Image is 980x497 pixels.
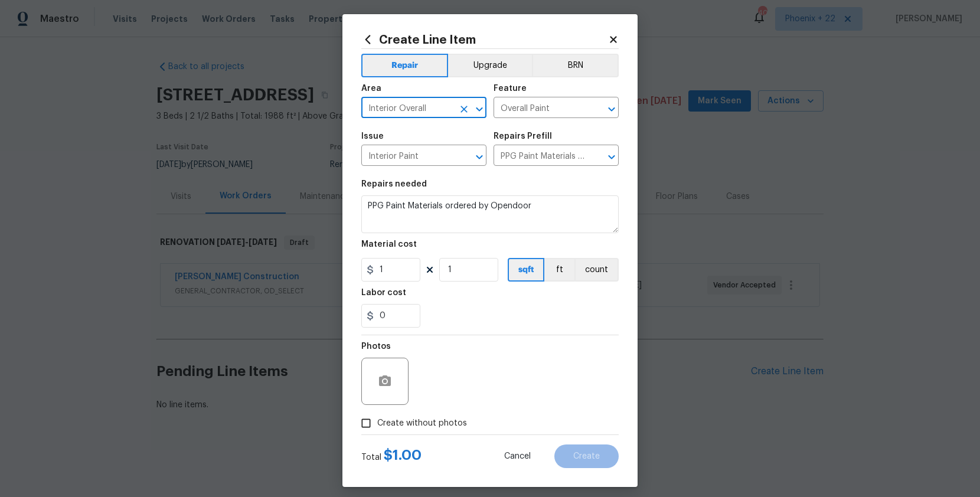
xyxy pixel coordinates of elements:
span: Create without photos [377,417,467,430]
span: Cancel [504,452,531,461]
button: Cancel [485,444,550,468]
button: Open [471,101,488,117]
h5: Labor cost [361,289,406,297]
button: count [574,258,619,282]
textarea: PPG Paint Materials ordered by Opendoor [361,195,619,233]
span: $ 1.00 [384,448,422,462]
button: Open [603,101,620,117]
h5: Issue [361,132,384,140]
div: Total [361,449,422,463]
h5: Repairs needed [361,180,427,188]
h5: Photos [361,342,391,351]
button: Clear [456,101,472,117]
button: Open [603,149,620,165]
button: sqft [508,258,544,282]
span: Create [573,452,600,461]
button: Upgrade [448,54,533,77]
button: ft [544,258,574,282]
h2: Create Line Item [361,33,608,46]
button: Open [471,149,488,165]
h5: Area [361,84,381,93]
h5: Feature [494,84,527,93]
button: Repair [361,54,448,77]
button: BRN [532,54,619,77]
h5: Repairs Prefill [494,132,552,140]
button: Create [554,444,619,468]
h5: Material cost [361,240,417,248]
